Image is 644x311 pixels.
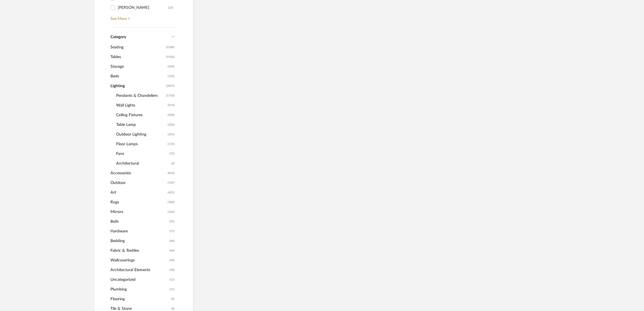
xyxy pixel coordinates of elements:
span: (155) [168,72,175,81]
span: Accessories [110,168,166,178]
span: (66) [169,236,175,245]
span: Table Lamp [116,120,166,130]
span: Uncategorized [110,275,168,285]
span: (75) [169,149,175,158]
span: (2180) [166,43,175,52]
span: (729) [168,178,175,187]
span: (529) [168,62,175,71]
span: Architectural Elements [110,265,168,275]
span: Outdoor [110,178,166,188]
span: Rugs [110,197,166,207]
span: (500) [168,111,175,120]
span: Ceiling Fixtures [116,110,166,120]
span: (326) [168,120,175,129]
span: Architectural [116,159,170,168]
span: Beds [110,71,166,81]
a: See More + [109,12,175,21]
span: Bath [110,217,168,226]
span: Mirrors [110,207,166,217]
span: (13) [169,275,175,284]
span: (91) [169,217,175,226]
span: Fans [116,149,168,159]
span: (162) [168,207,175,216]
span: Wallcoverings [110,255,168,265]
span: (421) [168,188,175,197]
span: Lighting [110,81,165,91]
span: Storage [110,62,166,71]
span: Plumbing [110,285,168,294]
span: Category [110,35,126,40]
span: (1710) [166,91,175,100]
span: (11) [169,285,175,294]
span: (58) [169,256,175,265]
div: [PERSON_NAME] [118,3,168,12]
span: Hardware [110,226,168,236]
span: (3957) [166,81,175,91]
span: Floor Lamps [116,139,166,149]
span: (974) [168,101,175,110]
span: (823) [168,169,175,178]
span: (300) [168,198,175,207]
span: (119) [168,140,175,149]
span: Bedding [110,236,168,246]
span: Art [110,188,166,197]
span: (64) [169,246,175,255]
span: Pendants & Chandeliers [116,91,165,101]
span: (251) [168,130,175,139]
div: (22) [168,3,173,12]
span: (2) [171,159,175,168]
span: (9) [171,294,175,304]
span: Wall Lights [116,101,166,110]
span: (71) [169,227,175,236]
span: (38) [169,265,175,275]
span: Flooring [110,294,170,304]
span: Fabric & Textiles [110,246,168,255]
span: Tables [110,52,165,62]
span: Outdoor Lighting [116,130,166,139]
span: Seating [110,42,165,52]
span: (1926) [166,52,175,62]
